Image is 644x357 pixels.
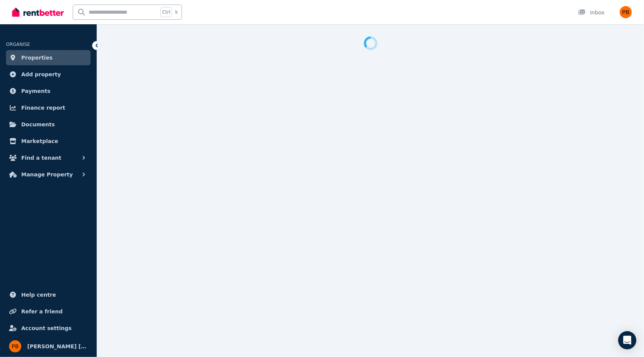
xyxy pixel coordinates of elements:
img: Petar Bijelac Petar Bijelac [620,6,632,18]
span: Marketplace [21,137,58,146]
div: Inbox [578,9,605,16]
button: Manage Property [6,167,91,182]
span: Find a tenant [21,153,61,162]
span: Properties [21,53,53,62]
span: Documents [21,120,55,129]
a: Finance report [6,100,91,115]
a: Marketplace [6,134,91,149]
a: Payments [6,83,91,99]
button: Find a tenant [6,150,91,165]
span: Refer a friend [21,307,63,316]
span: Help centre [21,290,56,299]
a: Help centre [6,287,91,302]
span: [PERSON_NAME] [PERSON_NAME] [27,342,88,351]
div: Open Intercom Messenger [618,331,636,349]
a: Documents [6,117,91,132]
img: RentBetter [12,6,64,18]
a: Properties [6,50,91,65]
img: Petar Bijelac Petar Bijelac [9,340,21,352]
span: Finance report [21,103,65,112]
span: ORGANISE [6,42,30,47]
a: Add property [6,67,91,82]
a: Refer a friend [6,304,91,319]
span: Payments [21,86,50,96]
a: Account settings [6,321,91,336]
span: k [175,9,178,15]
span: Ctrl [160,7,172,17]
span: Manage Property [21,170,73,179]
span: Account settings [21,324,72,333]
span: Add property [21,70,61,79]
